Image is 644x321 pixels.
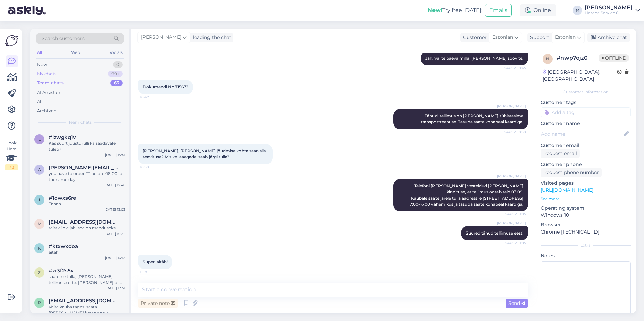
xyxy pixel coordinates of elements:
div: Socials [107,48,124,57]
div: [DATE] 10:32 [104,231,125,236]
div: 0 [113,61,123,68]
div: All [37,98,43,105]
div: you have to order TT before 08:00 for the same day [49,171,125,183]
div: Try free [DATE]: [428,6,482,14]
div: 63 [110,80,123,86]
div: [DATE] 13:03 [104,207,125,212]
div: Võite kauba tagasi saata [PERSON_NAME] kreedit arve. [49,304,125,316]
div: [GEOGRAPHIC_DATA], [GEOGRAPHIC_DATA] [543,69,617,83]
span: m [38,221,41,226]
input: Add a tag [541,107,631,117]
span: [PERSON_NAME], [PERSON_NAME] jõudmise kohta saan siis teavituse? Mis kellaaegadel saab järgi tulla? [143,148,267,159]
span: Seen ✓ 11:05 [501,212,526,217]
span: Estonian [555,34,576,41]
div: Request phone number [541,168,602,177]
div: [DATE] 14:13 [105,255,125,260]
span: 11:19 [140,270,165,275]
span: k [38,246,41,251]
span: Send [508,300,525,306]
p: Customer name [541,120,631,127]
div: Tànan [49,201,125,207]
span: Tänud, tellimus on [PERSON_NAME] tühistasime transportteenuse. Tasuda saate kohapeal kaardiga. [421,113,524,124]
p: Customer tags [541,99,631,106]
p: Visited pages [541,180,631,187]
div: 99+ [108,71,123,77]
div: Online [520,4,556,16]
span: n [546,56,549,61]
span: a [38,167,41,172]
span: 1 [39,197,40,202]
span: Seen ✓ 11:05 [501,241,526,246]
span: #1owxs6re [49,195,76,201]
div: Horeca Service OÜ [585,10,633,16]
div: Customer information [541,89,631,95]
div: Kas suurt juusturulli ka saadavale tuleb? [49,140,125,152]
p: Windows 10 [541,212,631,219]
span: Dokumendi Nr: 715672 [143,84,188,90]
span: r [38,300,41,305]
span: ruthparek@gmail.com [49,298,119,304]
span: Super, aitäh! [143,259,168,264]
span: [PERSON_NAME] [497,221,526,226]
p: Customer phone [541,161,631,168]
button: Emails [485,4,512,17]
div: Archived [37,108,57,114]
div: My chats [37,71,56,77]
div: Team chats [37,80,64,86]
span: Offline [599,54,629,62]
div: AI Assistant [37,89,62,96]
p: See more ... [541,196,631,202]
span: [PERSON_NAME] [497,104,526,109]
p: Chrome [TECHNICAL_ID] [541,228,631,236]
div: # nwp7ojz0 [557,54,599,62]
span: Estonian [492,34,513,41]
div: 1 / 3 [5,164,18,170]
span: #zr3f2s5v [49,267,74,274]
div: Archive chat [587,33,630,42]
span: z [38,270,41,275]
div: saate ise tulla, [PERSON_NAME] tellimuse ette. [PERSON_NAME] oli koos käibemaksuga. Traspordi tee... [49,274,125,286]
span: Team chats [68,119,92,126]
p: Customer email [541,142,631,149]
span: [PERSON_NAME] [141,34,181,41]
span: 10:47 [140,95,165,100]
div: Support [527,34,549,41]
div: All [36,48,43,57]
div: [PERSON_NAME] [585,5,633,10]
div: teist ei ole jah, see on asenduseks. [49,225,125,231]
span: Search customers [42,35,85,42]
div: leading the chat [190,34,231,41]
div: Extra [541,242,631,248]
p: Browser [541,221,631,228]
span: Seen ✓ 10:45 [501,66,526,71]
span: Seen ✓ 10:50 [501,130,526,135]
div: aitäh [49,249,125,255]
a: [PERSON_NAME]Horeca Service OÜ [585,5,640,16]
div: Web [70,48,82,57]
span: [PERSON_NAME] [497,174,526,179]
img: Askly Logo [5,34,18,47]
span: #lzwgkq1v [49,134,76,140]
div: M [573,6,582,15]
span: l [38,137,41,142]
span: alice@kotkotempire.com [49,165,119,171]
div: New [37,61,47,68]
div: [DATE] 15:41 [105,152,125,157]
span: memmekook@gmail.com [49,219,119,225]
p: Notes [541,252,631,259]
span: Telefoni [PERSON_NAME] vesteldud [PERSON_NAME] kinnituse, et tellimus ootab teid 03.09. Kaubale s... [410,183,524,207]
div: Request email [541,149,580,158]
span: Suured tänud tellimuse eest! [466,230,523,236]
span: #ktxwxdoa [49,243,78,249]
span: Jah, valite päeva millal [PERSON_NAME] soovite. [425,56,523,61]
div: [DATE] 12:48 [104,183,125,188]
div: Private note [138,299,178,308]
a: [URL][DOMAIN_NAME] [541,187,593,193]
span: 10:50 [140,165,165,170]
div: Look Here [5,140,18,170]
input: Add name [541,130,623,138]
p: Operating system [541,205,631,212]
b: New! [428,7,442,13]
div: [DATE] 13:51 [105,286,125,291]
div: Customer [460,34,487,41]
